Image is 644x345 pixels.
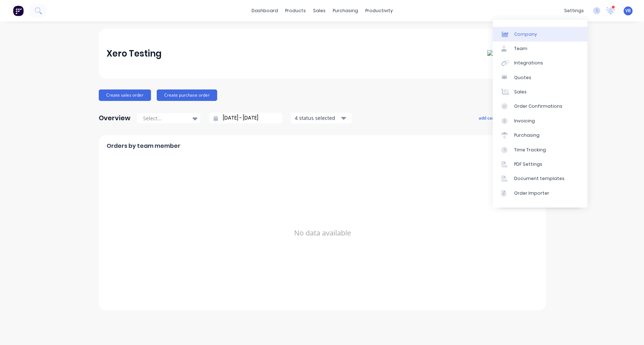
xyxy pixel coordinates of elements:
div: Xero Testing [107,47,162,61]
div: sales [309,5,329,16]
div: Invoicing [514,118,535,124]
div: Overview [99,111,131,125]
div: Order Confirmations [514,103,562,110]
a: Integrations [493,56,587,70]
div: Company [514,31,537,38]
div: products [282,5,309,16]
div: Document templates [514,175,565,182]
a: PDF Settings [493,157,587,171]
span: Orders by team member [107,142,180,150]
img: Xero Testing [487,50,523,58]
div: purchasing [329,5,362,16]
div: 4 status selected [295,114,340,122]
div: Team [514,45,527,52]
div: Sales [514,89,527,95]
a: Document templates [493,171,587,186]
a: Sales [493,85,587,99]
div: Purchasing [514,132,540,139]
div: Time Tracking [514,147,546,153]
a: Team [493,42,587,56]
a: dashboard [248,5,282,16]
div: Order Importer [514,190,549,196]
a: Time Tracking [493,142,587,157]
a: Purchasing [493,128,587,142]
a: Company [493,27,587,41]
div: Integrations [514,60,543,66]
div: No data available [107,153,538,313]
a: Order Importer [493,186,587,200]
a: Quotes [493,71,587,85]
div: productivity [362,5,396,16]
button: Create sales order [99,89,151,101]
img: Factory [13,5,24,16]
div: settings [561,5,587,16]
button: add card [474,113,501,122]
button: 4 status selected [291,113,352,123]
span: VB [625,8,631,14]
a: Invoicing [493,114,587,128]
a: Order Confirmations [493,99,587,113]
button: Create purchase order [157,89,217,101]
div: PDF Settings [514,161,542,167]
div: Quotes [514,74,531,81]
